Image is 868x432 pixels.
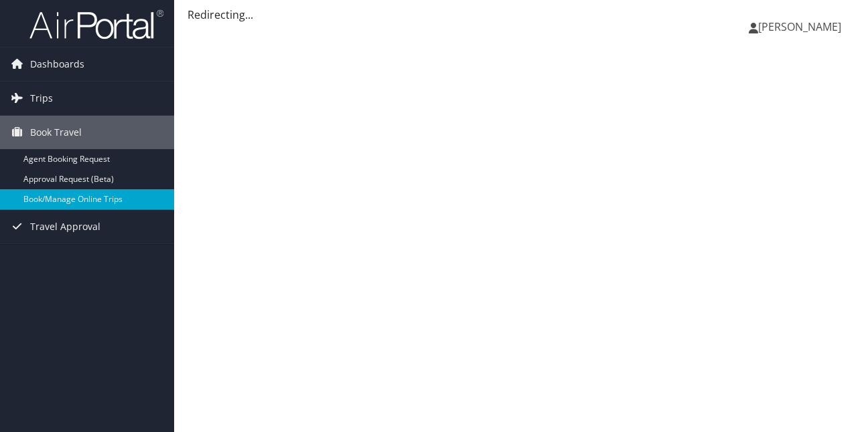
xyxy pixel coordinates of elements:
div: Redirecting... [188,7,855,23]
span: Trips [30,82,53,115]
span: Book Travel [30,116,82,149]
span: Travel Approval [30,210,100,243]
img: airportal-logo.png [29,9,163,40]
span: Dashboards [30,47,84,81]
a: [PERSON_NAME] [749,7,855,47]
span: [PERSON_NAME] [758,19,841,34]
